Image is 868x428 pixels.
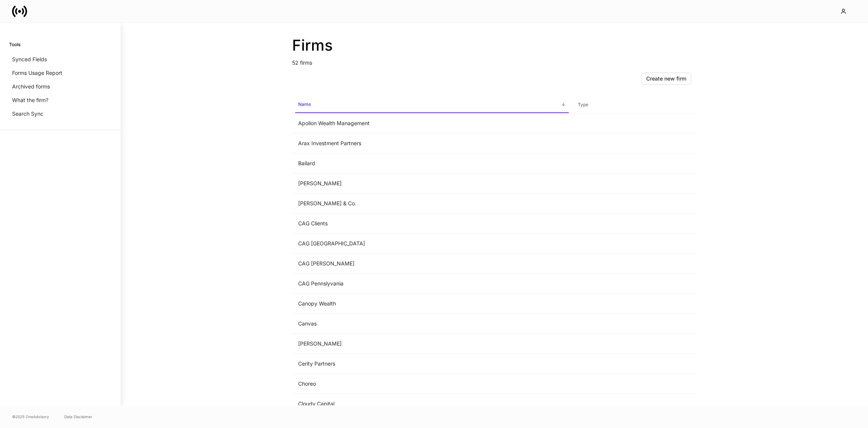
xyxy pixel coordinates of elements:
a: What the firm? [9,93,111,107]
div: Create new firm [646,76,686,81]
span: Type [575,97,694,113]
h6: Name [298,101,311,108]
td: Canvas [292,314,572,334]
a: Search Sync [9,107,111,121]
td: CAG [PERSON_NAME] [292,254,572,274]
a: Forms Usage Report [9,66,111,80]
td: Choreo [292,374,572,394]
td: Canopy Wealth [292,294,572,314]
p: Synced Fields [12,56,47,63]
span: Name [295,97,569,113]
a: Data Disclaimer [64,414,92,420]
a: Archived forms [9,80,111,93]
p: 52 firms [292,54,697,67]
span: © 2025 OneAdvisory [12,414,49,420]
p: Archived forms [12,83,50,90]
h6: Tools [9,41,20,48]
h6: Type [578,101,588,108]
p: Search Sync [12,110,43,118]
p: Forms Usage Report [12,69,62,77]
td: Bailard [292,154,572,174]
td: Apollon Wealth Management [292,113,572,133]
td: CAG [GEOGRAPHIC_DATA] [292,234,572,254]
td: [PERSON_NAME] [292,174,572,194]
a: Synced Fields [9,53,111,66]
td: [PERSON_NAME] [292,334,572,354]
td: CAG Clients [292,214,572,234]
td: Cerity Partners [292,354,572,374]
td: CAG Pennslyvania [292,274,572,294]
td: [PERSON_NAME] & Co. [292,194,572,214]
h2: Firms [292,36,697,54]
button: Create new firm [641,73,691,85]
td: Arax Investment Partners [292,133,572,154]
p: What the firm? [12,96,48,104]
td: Cloudy Capital [292,394,572,414]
